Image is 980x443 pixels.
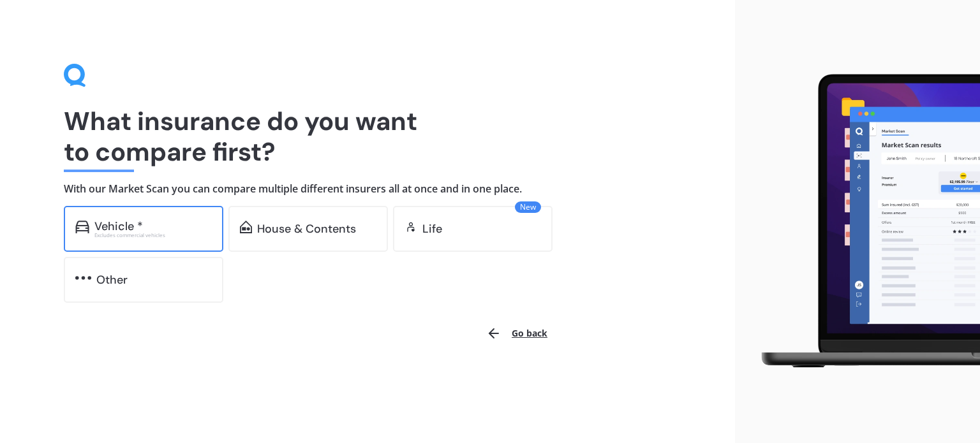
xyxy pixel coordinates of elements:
div: Vehicle * [94,220,143,233]
img: car.f15378c7a67c060ca3f3.svg [75,221,89,233]
h1: What insurance do you want to compare first? [64,106,671,167]
div: Other [96,273,128,286]
img: life.f720d6a2d7cdcd3ad642.svg [405,221,417,233]
img: other.81dba5aafe580aa69f38.svg [75,272,91,284]
div: Life [422,222,442,235]
img: home-and-contents.b802091223b8502ef2dd.svg [240,221,252,233]
div: Excludes commercial vehicles [94,233,212,238]
img: laptop.webp [745,68,980,375]
button: Go back [479,318,555,349]
span: New [515,201,541,213]
h4: With our Market Scan you can compare multiple different insurers all at once and in one place. [64,182,671,196]
div: House & Contents [257,222,356,235]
